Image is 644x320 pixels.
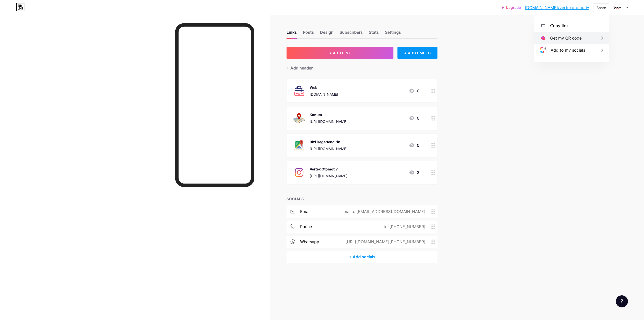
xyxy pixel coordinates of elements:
[287,65,313,71] div: + Add header
[300,224,312,230] div: phone
[397,47,437,59] div: + ADD EMBED
[310,173,347,179] div: [URL][DOMAIN_NAME]
[385,29,401,38] div: Settings
[310,112,347,117] div: Konum
[369,29,379,38] div: Stats
[303,29,314,38] div: Posts
[525,5,589,11] a: [DOMAIN_NAME]/vertexotomotiv
[293,84,306,97] img: Web
[320,29,334,38] div: Design
[550,35,582,41] div: Get my QR code
[409,169,419,175] div: 2
[310,92,338,97] div: [DOMAIN_NAME]
[336,208,431,215] div: mailto:[EMAIL_ADDRESS][DOMAIN_NAME]
[293,166,306,179] img: Vertex Otomotiv
[287,196,437,201] div: SOCIALS
[300,239,319,245] div: whatsapp
[310,85,338,90] div: Web
[550,23,569,29] div: Copy link
[287,47,393,59] button: + ADD LINK
[502,6,521,10] a: Upgrade
[337,239,431,245] div: [URL][DOMAIN_NAME][PHONE_NUMBER]
[310,139,347,145] div: Bizi Değerlendirin
[376,224,431,230] div: tel:[PHONE_NUMBER]
[287,251,437,263] div: + Add socials
[287,29,297,38] div: Links
[409,115,419,121] div: 0
[409,142,419,148] div: 0
[310,166,347,172] div: Vertex Otomotiv
[310,119,347,124] div: [URL][DOMAIN_NAME]
[551,47,585,53] div: Add to my socials
[300,208,310,215] div: email
[329,51,351,55] span: + ADD LINK
[340,29,363,38] div: Subscribers
[310,146,347,151] div: [URL][DOMAIN_NAME]
[293,112,306,125] img: Konum
[596,5,606,10] div: Share
[613,3,623,12] img: Vertex
[293,139,306,152] img: Bizi Değerlendirin
[409,88,419,94] div: 0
